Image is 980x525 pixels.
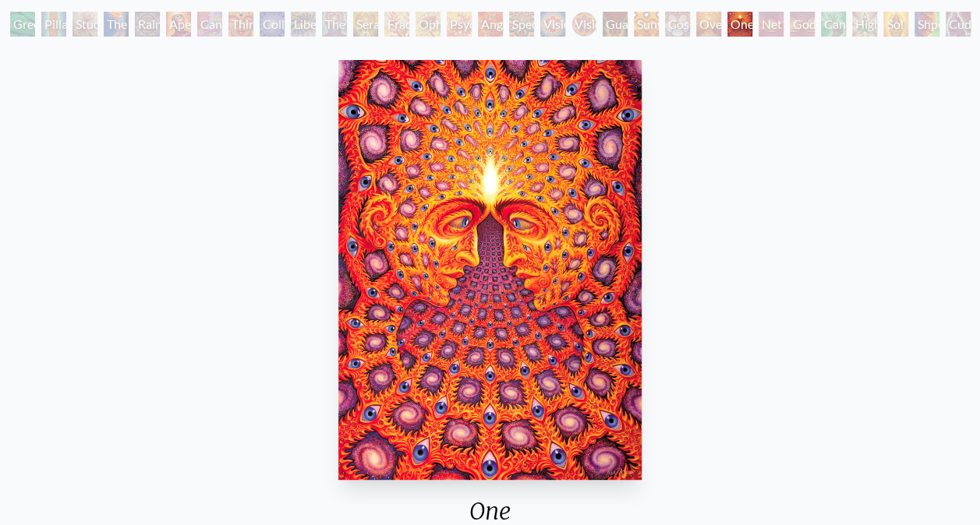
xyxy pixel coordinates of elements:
[883,12,908,37] div: Sol Invictus
[571,12,596,37] div: Vision Crystal Tondo
[228,12,253,37] div: Third Eye Tears of Joy
[759,12,784,37] div: Net of Being
[322,12,347,37] div: The Seer
[790,12,815,37] div: Godself
[447,12,472,37] div: Psychomicrograph of a Fractal Paisley Cherub Feather Tip
[915,12,939,37] div: Shpongled
[135,12,160,37] div: Rainbow Eye Ripple
[197,12,222,37] div: Cannabis Sutra
[540,12,565,37] div: Vision Crystal
[416,12,440,37] div: Ophanic Eyelash
[260,12,285,37] div: Collective Vision
[665,12,690,37] div: Cosmic Elf
[73,12,97,37] div: Study for the Great Turn
[821,12,846,37] div: Cannafist
[696,12,721,37] div: Oversoul
[603,12,628,37] div: Guardian of Infinite Vision
[478,12,503,37] div: Angel Skin
[353,12,378,37] div: Seraphic Transport Docking on the Third Eye
[291,12,316,37] div: Liberation Through Seeing
[338,60,642,480] img: One-2000-Alex-Grey-watermarked.jpg
[727,12,752,37] div: One
[384,12,409,37] div: Fractal Eyes
[166,12,191,37] div: Aperture
[946,12,971,37] div: Cuddle
[104,12,129,37] div: The Torch
[509,12,534,37] div: Spectral Lotus
[10,12,35,37] div: Green Hand
[41,12,66,37] div: Pillar of Awareness
[634,12,659,37] div: Sunyata
[852,12,877,37] div: Higher Vision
